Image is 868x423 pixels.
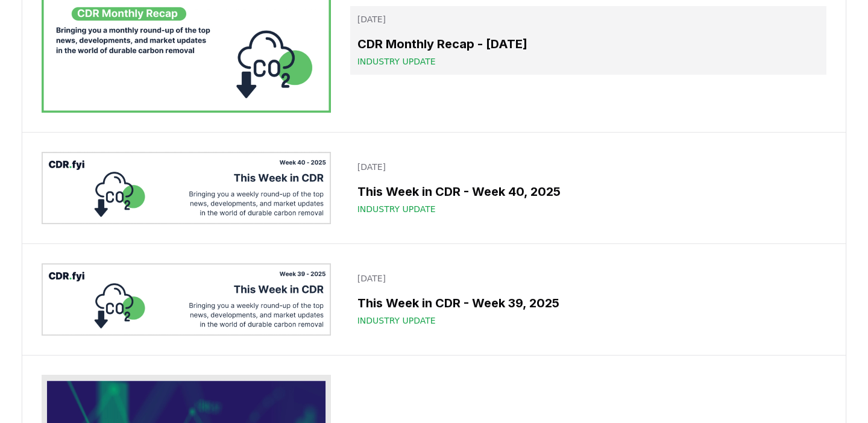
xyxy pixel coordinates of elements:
a: [DATE]CDR Monthly Recap - [DATE]Industry Update [350,6,826,75]
a: [DATE]This Week in CDR - Week 39, 2025Industry Update [350,265,826,334]
h3: This Week in CDR - Week 40, 2025 [357,183,819,201]
p: [DATE] [357,272,819,284]
img: This Week in CDR - Week 40, 2025 blog post image [42,152,331,224]
img: This Week in CDR - Week 39, 2025 blog post image [42,263,331,336]
span: Industry Update [357,203,436,215]
p: [DATE] [357,13,819,25]
span: Industry Update [357,55,436,67]
a: [DATE]This Week in CDR - Week 40, 2025Industry Update [350,154,826,222]
h3: CDR Monthly Recap - [DATE] [357,35,819,53]
span: Industry Update [357,315,436,327]
h3: This Week in CDR - Week 39, 2025 [357,294,819,312]
p: [DATE] [357,161,819,173]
